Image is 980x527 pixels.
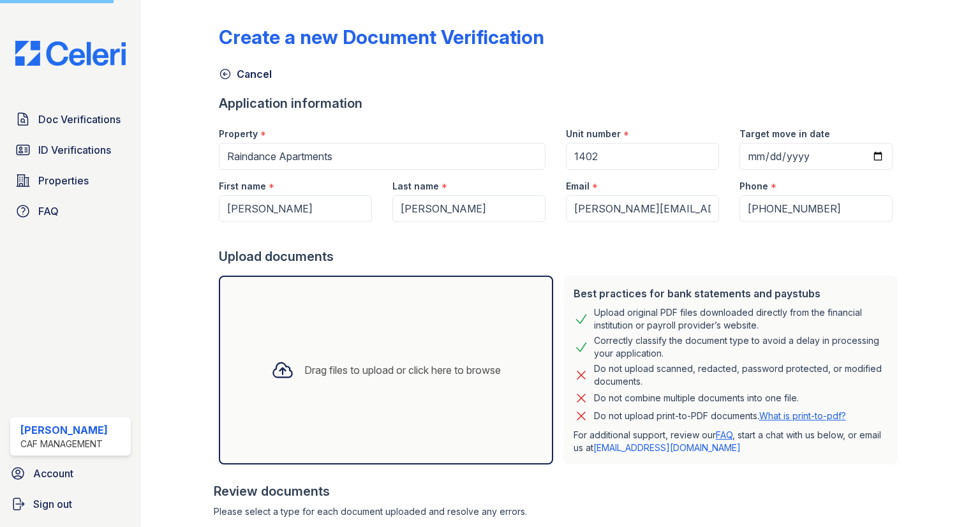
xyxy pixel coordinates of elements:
span: Account [33,466,73,481]
a: Cancel [219,66,272,82]
div: Application information [219,94,903,112]
span: Properties [38,173,89,188]
span: FAQ [38,204,59,219]
a: [EMAIL_ADDRESS][DOMAIN_NAME] [593,442,741,453]
label: Property [219,128,258,140]
div: Create a new Document Verification [219,26,544,48]
a: Sign out [5,491,136,517]
a: Properties [10,168,131,193]
label: Target move in date [739,128,830,140]
a: FAQ [10,198,131,224]
p: Do not upload print-to-PDF documents. [594,410,846,422]
div: Review documents [214,482,903,500]
div: Do not combine multiple documents into one file. [594,390,799,406]
div: Do not upload scanned, redacted, password protected, or modified documents. [594,362,887,388]
label: Email [566,180,590,193]
a: ID Verifications [10,137,131,163]
div: Drag files to upload or click here to browse [304,362,501,378]
div: Please select a type for each document uploaded and resolve any errors. [214,505,903,518]
a: Account [5,461,136,486]
label: Phone [739,180,768,193]
img: CE_Logo_Blue-a8612792a0a2168367f1c8372b55b34899dd931a85d93a1a3d3e32e68fde9ad4.png [5,41,136,66]
div: Best practices for bank statements and paystubs [574,286,887,301]
label: First name [219,180,266,193]
div: Correctly classify the document type to avoid a delay in processing your application. [594,334,887,360]
div: Upload original PDF files downloaded directly from the financial institution or payroll provider’... [594,306,887,332]
span: ID Verifications [38,142,111,158]
div: Upload documents [219,248,903,265]
div: [PERSON_NAME] [20,422,108,438]
a: What is print-to-pdf? [759,410,846,421]
p: For additional support, review our , start a chat with us below, or email us at [574,429,887,454]
div: CAF Management [20,438,108,450]
span: Sign out [33,496,72,512]
label: Unit number [566,128,621,140]
label: Last name [392,180,439,193]
span: Doc Verifications [38,112,121,127]
a: Doc Verifications [10,107,131,132]
a: FAQ [716,429,732,440]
